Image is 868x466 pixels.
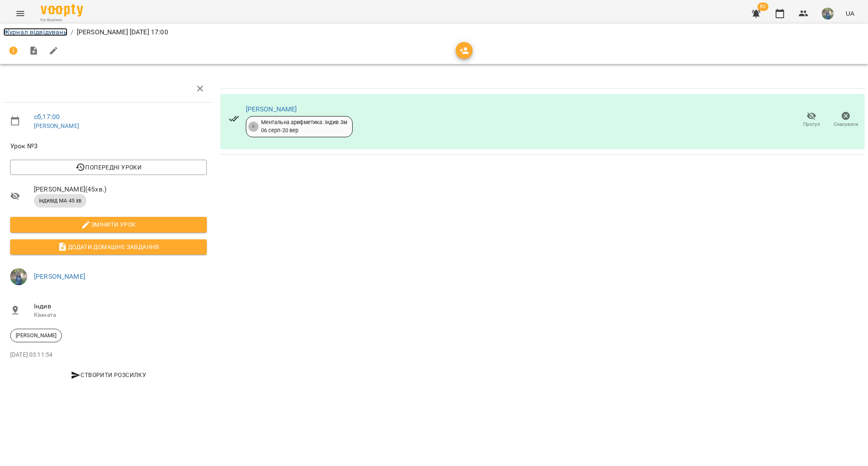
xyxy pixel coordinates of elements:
[41,17,83,23] span: For Business
[846,9,854,18] span: UA
[34,122,79,129] a: [PERSON_NAME]
[10,329,62,342] div: [PERSON_NAME]
[17,219,200,230] span: Змінити урок
[34,301,207,311] span: Індив
[829,108,863,132] button: Скасувати
[10,367,207,383] button: Створити розсилку
[34,197,86,205] span: індивід МА 45 хв
[10,268,27,285] img: de1e453bb906a7b44fa35c1e57b3518e.jpg
[3,27,865,37] nav: breadcrumb
[10,141,207,151] span: Урок №3
[34,311,207,319] p: Кімната
[822,8,834,19] img: de1e453bb906a7b44fa35c1e57b3518e.jpg
[261,119,347,134] div: Ментальна арифметика: Індив 3м 06 серп - 20 вер
[14,370,203,380] span: Створити розсилку
[10,239,207,255] button: Додати домашнє завдання
[3,28,67,36] a: Журнал відвідувань
[10,351,207,359] p: [DATE] 03:11:54
[10,3,31,24] button: Menu
[34,113,60,121] a: сб , 17:00
[41,4,83,17] img: Voopty Logo
[17,242,200,252] span: Додати домашнє завдання
[10,217,207,232] button: Змінити урок
[757,3,768,11] span: 82
[246,105,297,113] a: [PERSON_NAME]
[794,108,829,132] button: Прогул
[34,272,85,280] a: [PERSON_NAME]
[834,121,858,128] span: Скасувати
[11,332,61,339] span: [PERSON_NAME]
[10,160,207,175] button: Попередні уроки
[803,121,820,128] span: Прогул
[842,6,858,21] button: UA
[248,122,259,132] div: 4
[34,184,207,194] span: [PERSON_NAME] ( 45 хв. )
[71,27,73,37] li: /
[77,27,168,37] p: [PERSON_NAME] [DATE] 17:00
[17,162,200,172] span: Попередні уроки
